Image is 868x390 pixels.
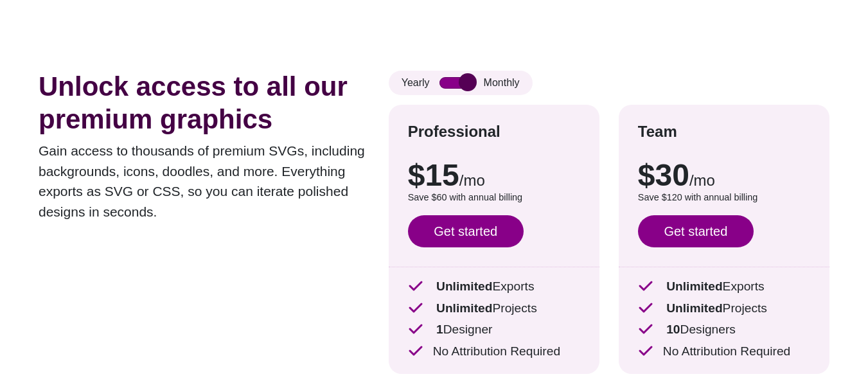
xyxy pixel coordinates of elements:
p: Designers [638,321,810,339]
span: /mo [459,172,485,189]
a: Get started [408,215,524,247]
p: No Attribution Required [408,342,580,361]
strong: Unlimited [666,301,722,315]
p: Projects [408,299,580,318]
strong: Unlimited [666,279,722,293]
strong: Team [638,123,677,140]
p: Exports [638,278,810,296]
p: Save $60 with annual billing [408,191,580,205]
p: $15 [408,160,580,191]
p: Designer [408,321,580,339]
p: Save $120 with annual billing [638,191,810,205]
p: Gain access to thousands of premium SVGs, including backgrounds, icons, doodles, and more. Everyt... [39,141,369,222]
span: /mo [689,172,715,189]
strong: 10 [666,323,680,336]
p: $30 [638,160,810,191]
strong: 1 [436,323,443,336]
p: Exports [408,278,580,296]
strong: Unlimited [436,301,492,315]
p: Projects [638,299,810,318]
h1: Unlock access to all our premium graphics [39,71,369,136]
div: Yearly Monthly [389,71,533,95]
a: Get started [638,215,754,247]
strong: Professional [408,123,500,140]
p: No Attribution Required [638,342,810,361]
strong: Unlimited [436,279,492,293]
